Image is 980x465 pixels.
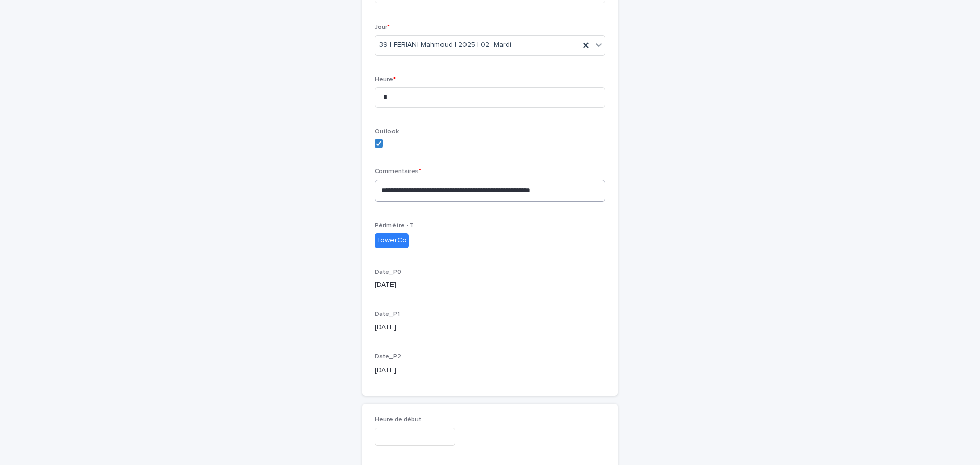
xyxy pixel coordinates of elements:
div: TowerCo [375,233,409,248]
span: Heure [375,77,396,83]
span: 39 | FERIANI Mahmoud | 2025 | 02_Mardi [379,40,511,51]
p: [DATE] [375,322,605,333]
span: Jour [375,24,390,30]
span: Date_P2 [375,354,401,360]
p: [DATE] [375,280,605,290]
span: Périmètre - T [375,223,414,229]
span: Heure de début [375,417,421,423]
span: Date_P0 [375,269,401,275]
p: [DATE] [375,365,605,376]
span: Commentaires [375,168,421,175]
span: Date_P1 [375,311,400,317]
span: Outlook [375,129,399,135]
